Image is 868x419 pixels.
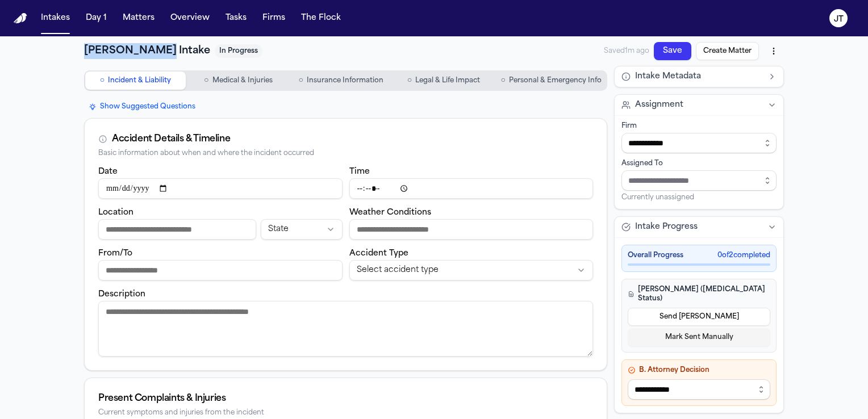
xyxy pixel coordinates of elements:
[621,170,777,191] input: Assign to staff member
[635,221,698,233] span: Intake Progress
[291,72,391,90] button: Go to Insurance Information
[635,71,701,82] span: Intake Metadata
[349,219,594,240] input: Weather conditions
[36,8,74,28] button: Intakes
[100,75,105,86] span: ○
[212,76,273,85] span: Medical & Injuries
[108,76,171,85] span: Incident & Liability
[635,99,683,111] span: Assignment
[98,260,343,280] input: From/To destination
[621,159,777,168] div: Assigned To
[81,8,111,28] button: Day 1
[604,47,649,56] span: Saved 1m ago
[628,251,683,260] span: Overall Progress
[615,95,783,115] button: Assignment
[394,72,494,90] button: Go to Legal & Life Impact
[349,249,408,258] label: Accident Type
[98,167,118,176] label: Date
[654,42,691,60] button: Save
[166,8,214,28] button: Overview
[215,44,262,58] span: In Progress
[98,178,343,199] input: Incident date
[349,208,431,217] label: Weather Conditions
[763,41,784,61] button: More actions
[628,366,770,375] h4: B. Attorney Decision
[628,328,770,346] button: Mark Sent Manually
[98,290,145,299] label: Description
[98,149,593,158] div: Basic information about when and where the incident occurred
[496,72,606,90] button: Go to Personal & Emergency Info
[85,72,186,90] button: Go to Incident & Liability
[621,133,777,153] input: Select firm
[307,76,383,85] span: Insurance Information
[621,193,694,202] span: Currently unassigned
[98,392,593,405] div: Present Complaints & Injuries
[349,167,370,176] label: Time
[717,251,770,260] span: 0 of 2 completed
[98,409,593,417] div: Current symptoms and injuries from the incident
[258,8,290,28] button: Firms
[349,178,594,199] input: Incident time
[509,76,602,85] span: Personal & Emergency Info
[118,8,159,28] button: Matters
[98,301,593,357] textarea: Incident description
[621,121,777,131] div: Firm
[84,100,200,114] button: Show Suggested Questions
[501,75,506,86] span: ○
[298,75,303,86] span: ○
[188,72,289,90] button: Go to Medical & Injuries
[112,132,230,146] div: Accident Details & Timeline
[628,308,770,326] button: Send [PERSON_NAME]
[261,219,342,240] button: Incident state
[98,249,132,258] label: From/To
[615,66,783,87] button: Intake Metadata
[407,75,412,86] span: ○
[14,13,27,24] a: Home
[84,43,210,59] h1: [PERSON_NAME] Intake
[204,75,208,86] span: ○
[14,13,27,24] img: Finch Logo
[628,285,770,303] h4: [PERSON_NAME] ([MEDICAL_DATA] Status)
[696,42,759,60] button: Create Matter
[221,8,251,28] button: Tasks
[297,8,345,28] button: The Flock
[98,208,133,217] label: Location
[98,219,256,240] input: Incident location
[415,76,480,85] span: Legal & Life Impact
[615,217,783,237] button: Intake Progress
